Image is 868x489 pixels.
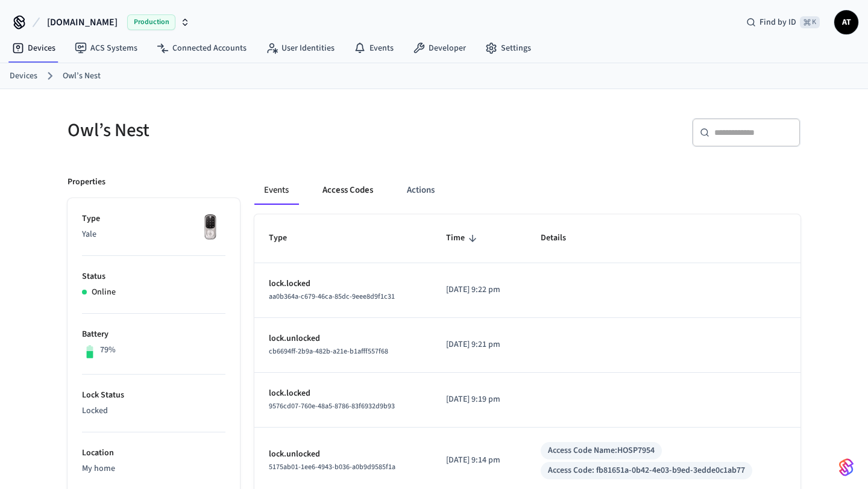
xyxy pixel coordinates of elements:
[82,447,225,459] p: Location
[92,286,116,299] p: Online
[254,176,298,205] button: Events
[82,328,225,341] p: Battery
[269,387,417,400] p: lock.locked
[397,176,444,205] button: Actions
[344,37,403,59] a: Events
[269,291,395,302] span: aa0b364a-c679-46ca-85dc-9eee8d9f1c31
[82,228,225,241] p: Yale
[82,405,225,417] p: Locked
[269,401,395,411] span: 9576cd07-760e-48a5-8786-83f6932d9b93
[82,463,225,475] p: My home
[446,338,512,351] p: [DATE] 9:21 pm
[548,464,745,477] div: Access Code: fb81651a-0b42-4e03-b9ed-3edde0c1ab77
[403,37,476,59] a: Developer
[100,344,116,357] p: 79%
[737,11,829,33] div: Find by ID⌘ K
[269,346,388,357] span: cb6694ff-2b9a-482b-a21e-b1afff557f68
[269,229,303,248] span: Type
[254,176,800,205] div: ant example
[127,14,175,30] span: Production
[548,444,655,457] div: Access Code Name: HOSP7954
[446,284,512,296] p: [DATE] 9:22 pm
[839,458,854,477] img: SeamLogoGradient.69752ec5.svg
[800,16,820,28] span: ⌘ K
[68,118,427,143] h5: Owl’s Nest
[68,176,105,188] p: Properties
[269,332,417,345] p: lock.unlocked
[835,11,857,33] span: AT
[147,37,256,59] a: Connected Accounts
[541,229,582,248] span: Details
[82,389,225,402] p: Lock Status
[446,229,480,248] span: Time
[759,16,796,28] span: Find by ID
[446,454,512,467] p: [DATE] 9:14 pm
[63,70,101,83] a: Owl’s Nest
[269,462,395,472] span: 5175ab01-1ee6-4943-b036-a0b9d9585f1a
[47,15,118,30] span: [DOMAIN_NAME]
[2,37,65,59] a: Devices
[256,37,344,59] a: User Identities
[65,37,147,59] a: ACS Systems
[476,37,541,59] a: Settings
[195,213,225,243] img: Yale Assure Touchscreen Wifi Smart Lock, Satin Nickel, Front
[269,448,417,461] p: lock.unlocked
[82,270,225,283] p: Status
[82,213,225,225] p: Type
[10,70,37,83] a: Devices
[269,278,417,290] p: lock.locked
[313,176,383,205] button: Access Codes
[446,393,512,406] p: [DATE] 9:19 pm
[834,10,858,34] button: AT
